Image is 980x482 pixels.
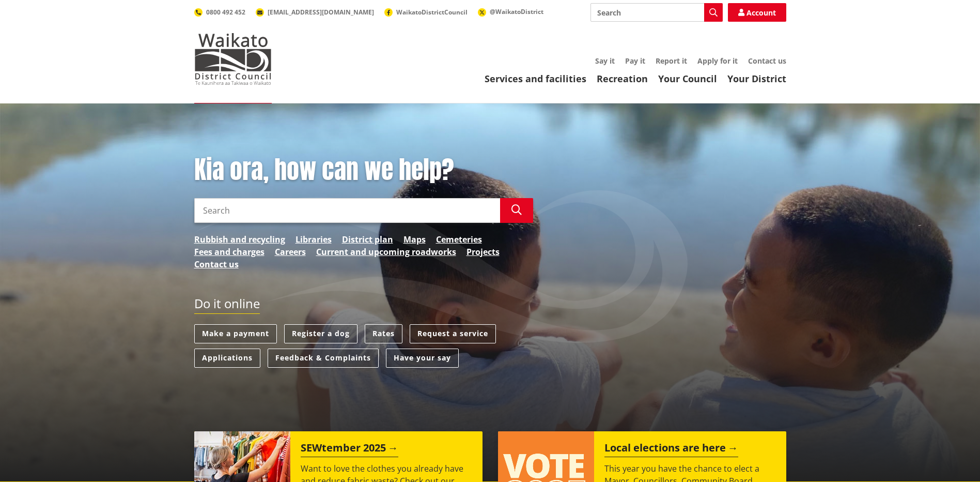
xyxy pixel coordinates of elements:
[194,246,265,258] a: Fees and charges
[194,324,277,343] a: Make a payment
[728,3,786,22] a: Account
[268,349,379,368] a: Feedback & Complaints
[301,442,398,457] h2: SEWtember 2025
[656,56,687,66] a: Report it
[194,8,245,17] a: 0800 492 452
[595,56,615,66] a: Say it
[478,7,543,16] a: @WaikatoDistrict
[275,246,306,258] a: Careers
[490,7,543,16] span: @WaikatoDistrict
[436,233,482,246] a: Cemeteries
[727,72,786,85] a: Your District
[194,296,260,314] h2: Do it online
[396,8,468,17] span: WaikatoDistrictCouncil
[194,155,533,185] h1: Kia ora, how can we help?
[604,442,738,457] h2: Local elections are here
[384,8,468,17] a: WaikatoDistrictCouncil
[403,233,426,246] a: Maps
[658,72,717,85] a: Your Council
[194,233,285,246] a: Rubbish and recycling
[365,324,402,343] a: Rates
[194,258,239,270] a: Contact us
[625,56,645,66] a: Pay it
[597,72,648,85] a: Recreation
[256,8,374,17] a: [EMAIL_ADDRESS][DOMAIN_NAME]
[268,8,374,17] span: [EMAIL_ADDRESS][DOMAIN_NAME]
[410,324,496,343] a: Request a service
[194,198,500,223] input: Search input
[316,246,456,258] a: Current and upcoming roadworks
[386,349,459,368] a: Have your say
[748,56,786,66] a: Contact us
[194,33,272,85] img: Waikato District Council - Te Kaunihera aa Takiwaa o Waikato
[284,324,357,343] a: Register a dog
[590,3,723,22] input: Search input
[295,233,332,246] a: Libraries
[466,246,500,258] a: Projects
[485,72,586,85] a: Services and facilities
[697,56,738,66] a: Apply for it
[342,233,393,246] a: District plan
[194,349,260,368] a: Applications
[206,8,245,17] span: 0800 492 452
